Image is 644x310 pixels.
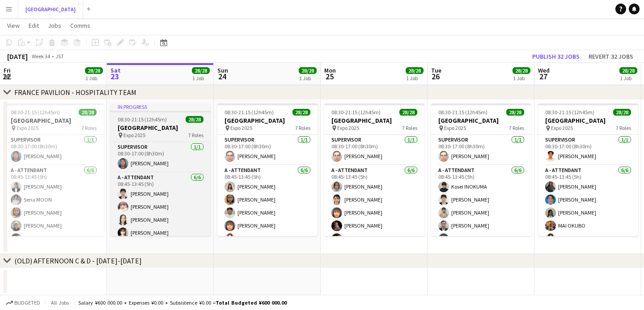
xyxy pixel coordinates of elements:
[324,103,424,236] app-job-card: 08:30-21:15 (12h45m)28/28[GEOGRAPHIC_DATA] Expo 20257 RolesSUPERVISOR1/108:30-17:00 (8h30m)[PERSO...
[7,22,20,30] span: View
[616,125,631,131] span: 7 Roles
[619,67,637,74] span: 28/28
[399,109,417,116] span: 28/28
[192,75,209,82] div: 1 Job
[551,125,573,131] span: Expo 2025
[14,300,40,306] span: Budgeted
[110,172,211,268] app-card-role: A - ATTENDANT6/608:45-13:45 (5h)[PERSON_NAME][PERSON_NAME][PERSON_NAME][PERSON_NAME]
[324,135,424,165] app-card-role: SUPERVISOR1/108:30-17:00 (8h30m)[PERSON_NAME]
[110,142,211,172] app-card-role: SUPERVISOR1/108:30-17:00 (8h30m)[PERSON_NAME]
[431,103,531,236] app-job-card: 08:30-21:15 (12h45m)28/28[GEOGRAPHIC_DATA] Expo 20257 RolesSUPERVISOR1/108:30-17:00 (8h30m)[PERSO...
[225,109,274,116] span: 08:30-21:15 (12h45m)
[295,125,310,131] span: 7 Roles
[323,71,336,82] span: 25
[299,75,316,82] div: 1 Job
[324,116,424,125] h3: [GEOGRAPHIC_DATA]
[585,51,637,62] button: Revert 32 jobs
[216,299,287,306] span: Total Budgeted ¥600 000.00
[217,165,318,261] app-card-role: A - ATTENDANT6/608:45-13:45 (5h)[PERSON_NAME][PERSON_NAME][PERSON_NAME][PERSON_NAME][PERSON_NAME]
[186,116,203,123] span: 28/28
[25,20,42,31] a: Edit
[18,0,83,18] button: [GEOGRAPHIC_DATA]
[538,103,638,236] app-job-card: 08:30-21:15 (12h45m)28/28[GEOGRAPHIC_DATA] Expo 20257 RolesSUPERVISOR1/108:30-17:00 (8h30m)[PERSO...
[7,52,28,61] div: [DATE]
[230,125,252,131] span: Expo 2025
[299,67,317,74] span: 28/28
[49,299,71,306] span: All jobs
[620,75,637,82] div: 1 Job
[29,22,39,30] span: Edit
[4,66,11,74] span: Fri
[217,135,318,165] app-card-role: SUPERVISOR1/108:30-17:00 (8h30m)[PERSON_NAME]
[538,135,638,165] app-card-role: SUPERVISOR1/108:30-17:00 (8h30m)[PERSON_NAME]
[79,109,97,116] span: 28/28
[217,116,318,125] h3: [GEOGRAPHIC_DATA]
[44,20,65,31] a: Jobs
[444,125,466,131] span: Expo 2025
[30,53,52,60] span: Week 34
[188,132,203,138] span: 7 Roles
[123,132,145,138] span: Expo 2025
[430,71,441,82] span: 26
[509,125,524,131] span: 7 Roles
[85,75,102,82] div: 1 Job
[324,165,424,261] app-card-role: A - ATTENDANT6/608:45-13:45 (5h)[PERSON_NAME][PERSON_NAME][PERSON_NAME][PERSON_NAME][PERSON_NAME]
[216,71,228,82] span: 24
[537,71,550,82] span: 27
[431,135,531,165] app-card-role: SUPERVISOR1/108:30-17:00 (8h30m)[PERSON_NAME]
[110,103,211,111] div: In progress
[402,125,417,131] span: 7 Roles
[110,103,211,236] app-job-card: In progress08:30-21:15 (12h45m)28/28[GEOGRAPHIC_DATA] Expo 20257 RolesSUPERVISOR1/108:30-17:00 (8...
[70,22,90,30] span: Comms
[2,71,11,82] span: 22
[406,75,423,82] div: 1 Job
[48,22,61,30] span: Jobs
[538,66,550,74] span: Wed
[14,256,142,265] div: (OLD) AFTERNOON C & D - [DATE]-[DATE]
[192,67,210,74] span: 28/28
[545,109,594,116] span: 08:30-21:15 (12h45m)
[613,109,631,116] span: 28/28
[78,299,287,306] div: Salary ¥600 000.00 + Expenses ¥0.00 + Subsistence ¥0.00 =
[118,116,167,123] span: 08:30-21:15 (12h45m)
[4,116,104,125] h3: [GEOGRAPHIC_DATA]
[513,67,530,74] span: 28/28
[292,109,310,116] span: 28/28
[431,66,441,74] span: Tue
[431,116,531,125] h3: [GEOGRAPHIC_DATA]
[4,165,104,261] app-card-role: A - ATTENDANT6/608:45-13:45 (5h)[PERSON_NAME]Sena MOON[PERSON_NAME][PERSON_NAME][PERSON_NAME]
[538,116,638,125] h3: [GEOGRAPHIC_DATA]
[406,67,424,74] span: 28/28
[81,125,97,131] span: 7 Roles
[431,165,531,261] app-card-role: A - ATTENDANT6/608:45-13:45 (5h)Kosei INOKUMA[PERSON_NAME][PERSON_NAME][PERSON_NAME][PERSON_NAME]
[17,125,38,131] span: Expo 2025
[67,20,94,31] a: Comms
[85,67,103,74] span: 28/28
[438,109,487,116] span: 08:30-21:15 (12h45m)
[4,298,42,308] button: Budgeted
[4,135,104,165] app-card-role: SUPERVISOR1/108:30-17:00 (8h30m)[PERSON_NAME]
[217,66,228,74] span: Sun
[538,165,638,261] app-card-role: A - ATTENDANT6/608:45-13:45 (5h)[PERSON_NAME][PERSON_NAME][PERSON_NAME]MAI OKUBO[PERSON_NAME]
[337,125,359,131] span: Expo 2025
[513,75,530,82] div: 1 Job
[4,103,104,236] app-job-card: 08:30-21:15 (12h45m)28/28[GEOGRAPHIC_DATA] Expo 20257 RolesSUPERVISOR1/108:30-17:00 (8h30m)[PERSO...
[331,109,381,116] span: 08:30-21:15 (12h45m)
[109,71,121,82] span: 23
[110,124,211,132] h3: [GEOGRAPHIC_DATA]
[11,109,60,116] span: 08:30-21:15 (12h45m)
[324,66,336,74] span: Mon
[110,66,121,74] span: Sat
[4,20,23,31] a: View
[14,88,136,97] div: FRANCE PAVILION - HOSPITALITY TEAM
[506,109,524,116] span: 28/28
[55,53,64,60] div: JST
[217,103,318,236] app-job-card: 08:30-21:15 (12h45m)28/28[GEOGRAPHIC_DATA] Expo 20257 RolesSUPERVISOR1/108:30-17:00 (8h30m)[PERSO...
[529,51,583,62] button: Publish 32 jobs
